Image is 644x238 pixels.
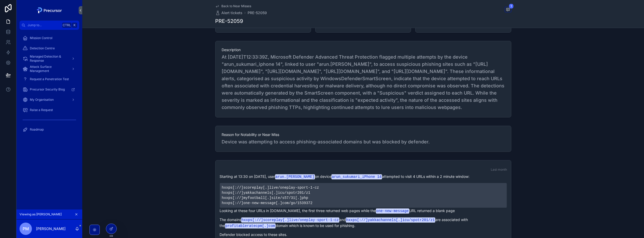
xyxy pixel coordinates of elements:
code: hxxps[://]scoreplay[.]live/oneplay-sport-1-cz [241,217,339,223]
code: profitableratecpm[.]com [225,223,276,228]
a: Roadmap [20,125,79,134]
a: Detection Centre [20,44,79,53]
p: [PERSON_NAME] [36,226,66,231]
span: Last month [491,168,507,171]
span: At [DATE]T12:33:39Z, Microsoft Defender Advanced Threat Protection flagged multiple attempts by t... [222,53,505,111]
p: Defender blocked access to these sites. [220,232,507,237]
a: Back to Near Misses [215,4,251,8]
span: K [72,23,77,27]
div: scrollable content [16,30,82,141]
a: Mission Control [20,33,79,43]
code: hxxps[://]yakkachannels[.]icu/spotr201/z1 [346,217,435,223]
code: arun.[PERSON_NAME] [275,174,315,179]
pre: hxxps[://]scoreplay[.]live/oneplay-sport-1-cz hxxps[://]yakkachannels[.]icu/spotr201/z1 hxxps[://... [220,183,507,208]
span: Reason for Notability or Near Miss [222,132,505,137]
span: Roadmap [30,127,44,132]
a: Precursor Security Blog [20,85,79,94]
a: PRE-52059 [248,10,267,15]
span: Description [222,47,505,52]
span: Ctrl [62,23,71,28]
span: Device was attempting to access phishing-associated domains but was blocked by defender. [222,138,505,145]
span: My Organisation [30,98,54,102]
code: one-new-message [376,208,409,214]
span: Request a Penetration Test [30,77,69,81]
a: Raise a Request [20,105,79,115]
span: Raise a Request [30,108,53,112]
span: Back to Near Misses [221,4,251,8]
span: 1 [509,4,514,9]
span: Attack Surface Management [30,65,67,73]
code: arun_sukumari_iPhone 14 [331,174,382,179]
a: My Organisation [20,95,79,104]
p: Looking at these four URLs in [DOMAIN_NAME], the first three returned web pages while the URL ret... [220,208,507,214]
span: Precursor Security Blog [30,87,65,91]
span: PM [23,226,29,232]
span: Jump to... [28,23,60,27]
button: Jump to...CtrlK [20,21,79,30]
p: The domains and are associated with the domain which is known to be used for phishing. [220,217,507,229]
a: Alert tickets [215,10,242,15]
p: Starting at 13:30 on [DATE], user on device attempted to visit 4 URLs within a 2 minute window: [220,174,507,180]
span: Alert tickets [221,10,242,15]
h1: PRE-52059 [215,17,243,25]
button: 1 [505,7,511,13]
img: App logo [35,6,64,14]
a: Request a Penetration Test [20,75,79,84]
span: Managed Detection & Response [30,54,67,63]
a: Attack Surface Management [20,64,79,74]
span: Detection Centre [30,46,55,50]
span: Mission Control [30,36,52,40]
span: Viewing as [PERSON_NAME] [20,212,62,216]
a: Managed Detection & Response [20,54,79,63]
